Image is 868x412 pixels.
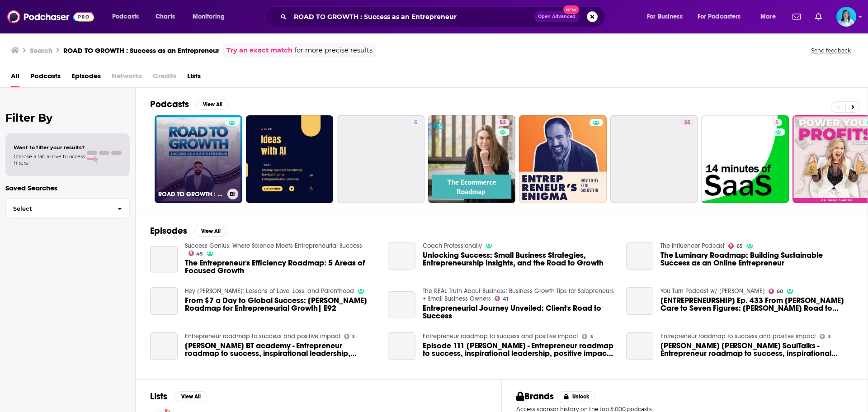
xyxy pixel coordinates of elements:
a: From $7 a Day to Global Success: Kaitlyn Cook’s Roadmap for Entrepreneurial Growth| E92 [185,297,377,312]
a: PodcastsView All [150,99,229,110]
span: Credits [153,69,176,87]
a: Entrepreneur roadmap to success and positive impact [660,332,816,340]
a: Entrepreneur roadmap to success and positive impact [423,332,578,340]
a: Hey Hannah: Lessons of Love, Loss, and Parenthood [185,287,354,295]
a: All [11,69,19,87]
button: Show profile menu [836,7,856,27]
a: 60 [769,289,783,294]
img: User Profile [836,7,856,27]
button: Open AdvancedNew [534,11,580,22]
a: 53 [496,119,509,126]
a: Episode 111 Cameron Herold - Entrepreneur roadmap to success, inspirational leadership, positive ... [423,342,615,357]
a: Danny Kerr BT academy - Entrepreneur roadmap to success, inspirational leadership, positive impac... [185,342,377,357]
span: 53 [500,118,506,128]
h3: ROAD TO GROWTH : Success as an Entrepreneur [63,46,219,55]
button: Unlock [557,391,596,402]
span: 5 [775,118,778,128]
a: Show notifications dropdown [789,9,804,24]
button: View All [194,226,227,237]
h2: Episodes [150,225,187,237]
button: open menu [186,9,236,24]
span: New [563,5,580,14]
a: EpisodesView All [150,225,227,237]
h2: Filter By [5,111,130,124]
span: Charts [156,10,175,23]
h2: Lists [150,391,167,402]
a: Entrepreneurial Journey Unveiled: Client's Road to Success [388,291,415,319]
span: 60 [777,289,783,294]
span: [ENTREPRENEURSHIP] Ep. 433 From [PERSON_NAME] Care to Seven Figures: [PERSON_NAME] Road to Success [660,297,853,312]
a: 45 [189,251,203,256]
span: Entrepreneurial Journey Unveiled: Client's Road to Success [423,304,615,320]
span: [PERSON_NAME] BT academy - Entrepreneur roadmap to success, inspirational leadership, positive im... [185,342,377,357]
a: [ENTREPRENEURSHIP] Ep. 433 From Foster Care to Seven Figures: Krista Mashore’s Road to Success [626,287,654,315]
img: Podchaser - Follow, Share and Rate Podcasts [7,8,94,25]
h2: Brands [516,391,554,402]
button: View All [175,391,207,402]
span: 5 [414,118,417,128]
a: Episode 111 Cameron Herold - Entrepreneur roadmap to success, inspirational leadership, positive ... [388,332,415,360]
h2: Podcasts [150,99,189,110]
a: 35 [610,115,698,203]
a: 65 [728,243,743,249]
a: Podcasts [30,69,61,87]
span: Episode 111 [PERSON_NAME] - Entrepreneur roadmap to success, inspirational leadership, positive i... [423,342,615,357]
span: For Business [647,10,683,23]
span: [PERSON_NAME] [PERSON_NAME] SoulTalks - Entrepreneur roadmap to success, inspirational leadership... [660,342,853,357]
span: 3 [590,335,593,339]
a: Danny Kerr BT academy - Entrepreneur roadmap to success, inspirational leadership, positive impac... [150,332,178,360]
span: Select [6,206,110,212]
input: Search podcasts, credits, & more... [290,9,534,24]
span: 3 [828,335,831,339]
span: Choose a tab above to access filters. [14,153,85,166]
a: The Luminary Roadmap: Building Sustainable Success as an Online Entrepreneur [660,251,853,267]
button: open menu [692,9,754,24]
span: For Podcasters [698,10,741,23]
span: Monitoring [193,10,225,23]
a: The Entrepreneur's Efficiency Roadmap: 5 Areas of Focused Growth [150,246,178,274]
p: Saved Searches [5,184,130,192]
button: Select [5,199,130,219]
a: 5 [337,115,425,203]
span: Podcasts [112,10,139,23]
span: 3 [352,335,355,339]
span: for more precise results [294,45,373,56]
a: Try an exact match [226,45,292,56]
a: Lists [187,69,201,87]
a: You Turn Podcast w/ Ashley Stahl [660,287,765,295]
a: The REAL Truth About Business: Business Growth Tips for Solopreneurs + Small Business Owners [423,287,614,303]
span: Open Advanced [538,14,576,19]
a: [ENTREPRENEURSHIP] Ep. 433 From Foster Care to Seven Figures: Krista Mashore’s Road to Success [660,297,853,312]
a: Lee-Ann Frances SoulTalks - Entrepreneur roadmap to success, inspirational leadership, positive i... [660,342,853,357]
button: View All [196,99,229,110]
span: From $7 a Day to Global Success: [PERSON_NAME] Roadmap for Entrepreneurial Growth| E92 [185,297,377,312]
a: 5 [772,119,782,126]
span: Logged in as ClarisseG [836,7,856,27]
a: 41 [495,296,508,301]
a: Success Genius: Where Science Meets Entrepreneurial Success [185,242,362,250]
button: open menu [641,9,694,24]
a: Entrepreneur roadmap to success and positive impact [185,332,340,340]
span: 41 [503,297,508,301]
a: 3 [582,334,593,339]
a: 3 [344,334,355,339]
span: The Entrepreneur's Efficiency Roadmap: 5 Areas of Focused Growth [185,259,377,275]
a: Show notifications dropdown [811,9,826,24]
a: 5 [701,115,789,203]
a: Unlocking Success: Small Business Strategies, Entrepreneurship Insights, and the Road to Growth [423,251,615,267]
a: From $7 a Day to Global Success: Kaitlyn Cook’s Roadmap for Entrepreneurial Growth| E92 [150,287,178,315]
a: ROAD TO GROWTH : Success as an Entrepreneur [155,115,242,203]
span: Networks [112,69,142,87]
a: 3 [820,334,831,339]
button: Send feedback [808,47,854,54]
span: 35 [684,118,690,128]
a: Unlocking Success: Small Business Strategies, Entrepreneurship Insights, and the Road to Growth [388,242,415,270]
span: 45 [196,252,203,256]
span: Want to filter your results? [14,144,85,151]
button: open menu [106,9,151,24]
